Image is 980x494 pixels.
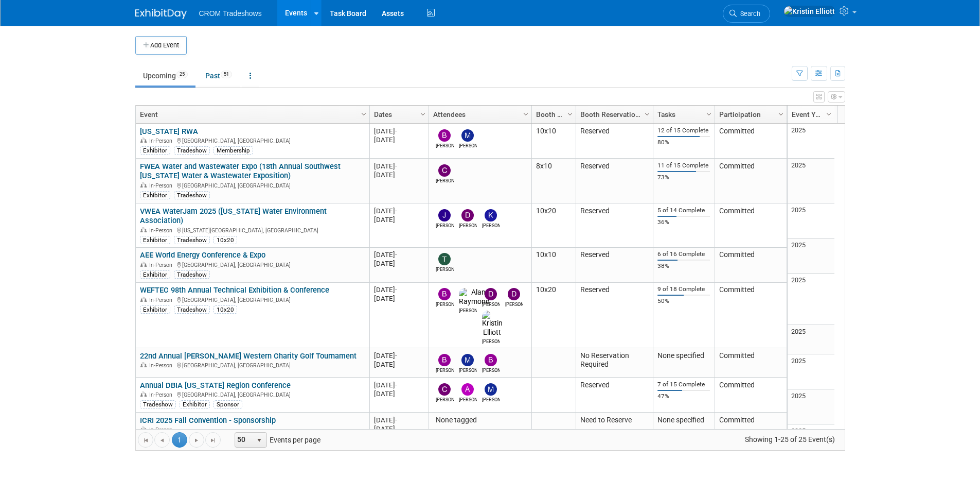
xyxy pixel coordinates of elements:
div: Tradeshow [140,400,176,408]
td: Committed [715,283,787,348]
td: 2025 [788,424,834,469]
div: 11 of 15 Complete [657,162,710,169]
div: [DATE] [374,351,424,360]
div: Daniel Haugland [482,300,500,308]
td: 8x10 [531,159,576,203]
span: In-Person [149,362,175,369]
img: Myers Carpenter [461,129,474,142]
td: 10x20 [531,283,576,348]
span: select [255,436,263,445]
div: 38% [657,262,710,270]
div: [GEOGRAPHIC_DATA], [GEOGRAPHIC_DATA] [140,181,365,190]
div: [GEOGRAPHIC_DATA], [GEOGRAPHIC_DATA] [140,136,365,145]
td: 2025 [788,354,834,389]
span: In-Person [149,138,175,144]
span: Column Settings [522,110,530,118]
td: Committed [715,248,787,283]
div: Exhibitor [140,305,170,314]
div: 47% [657,393,710,400]
td: Committed [715,159,787,203]
div: Sponsor [213,400,242,408]
div: Alexander Ciasca [459,396,477,403]
div: Josh Homes [436,222,454,229]
a: AEE World Energy Conference & Expo [140,250,265,260]
div: 12 of 15 Complete [657,127,710,134]
td: Reserved [576,203,653,248]
div: Alan Raymond [459,306,477,314]
span: Go to the previous page [158,436,166,445]
a: Column Settings [564,106,576,121]
div: Blake Roberts [482,366,500,374]
div: Membership [213,146,253,155]
td: Need to Reserve [576,413,653,448]
div: [DATE] [374,294,424,303]
div: [DATE] [374,162,424,171]
span: - [395,286,397,294]
img: In-Person Event [140,138,147,143]
a: Go to the first page [138,432,153,448]
img: Daniel Austria [461,209,474,222]
div: Tradeshow [174,146,210,155]
td: 2025 [788,389,834,424]
td: 2025 [788,159,834,203]
td: Committed [715,203,787,248]
a: WEFTEC 98th Annual Technical Exhibition & Conference [140,285,329,295]
a: Booth Reservation Status [580,106,646,123]
img: Myers Carpenter [461,354,474,366]
span: Go to the next page [192,436,201,445]
a: Column Settings [703,106,715,121]
img: In-Person Event [140,427,147,432]
td: 10x10 [531,124,576,159]
div: [DATE] [374,416,424,424]
span: 50 [235,433,253,447]
img: Branden Peterson [438,354,451,366]
td: 10x20 [531,203,576,248]
td: 2025 [788,124,834,159]
span: Column Settings [705,110,713,118]
td: Committed [715,378,787,413]
div: [DATE] [374,135,424,144]
div: [DATE] [374,259,424,268]
div: 10x20 [213,236,237,244]
img: ExhibitDay [135,9,187,19]
div: Tradeshow [174,305,210,314]
img: Josh Homes [438,209,451,222]
a: Column Settings [823,106,834,121]
div: [DATE] [374,360,424,369]
div: 9 of 18 Complete [657,285,710,293]
img: In-Person Event [140,297,147,302]
img: Cameron Kenyon [438,383,451,396]
td: Reserved [576,378,653,413]
a: FWEA Water and Wastewater Expo (18th Annual Southwest [US_STATE] Water & Wastewater Exposition) [140,162,341,181]
div: Myers Carpenter [459,366,477,374]
span: Column Settings [419,110,427,118]
span: In-Person [149,262,175,268]
div: [DATE] [374,389,424,398]
span: - [395,251,397,259]
img: Kelly Lee [485,209,497,222]
img: In-Person Event [140,391,147,397]
img: Alexander Ciasca [461,383,474,396]
div: [GEOGRAPHIC_DATA], [GEOGRAPHIC_DATA] [140,260,365,269]
a: Go to the previous page [154,432,170,448]
span: - [395,162,397,170]
div: 5 of 14 Complete [657,207,710,214]
img: Daniel Austria [508,288,520,300]
div: Exhibitor [140,191,170,199]
td: 2025 [788,325,834,354]
div: 80% [657,139,710,146]
div: 73% [657,174,710,181]
div: [US_STATE][GEOGRAPHIC_DATA], [GEOGRAPHIC_DATA] [140,226,365,234]
span: Events per page [221,432,331,448]
a: [US_STATE] RWA [140,127,198,136]
div: Michael Brandao [482,396,500,403]
td: No Reservation Required [576,348,653,378]
td: Reserved [576,159,653,203]
div: [DATE] [374,424,424,433]
span: 1 [172,432,187,448]
span: - [395,207,397,215]
span: In-Person [149,182,175,189]
div: Tradeshow [174,236,210,244]
div: [DATE] [374,381,424,389]
div: Tradeshow [174,191,210,199]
